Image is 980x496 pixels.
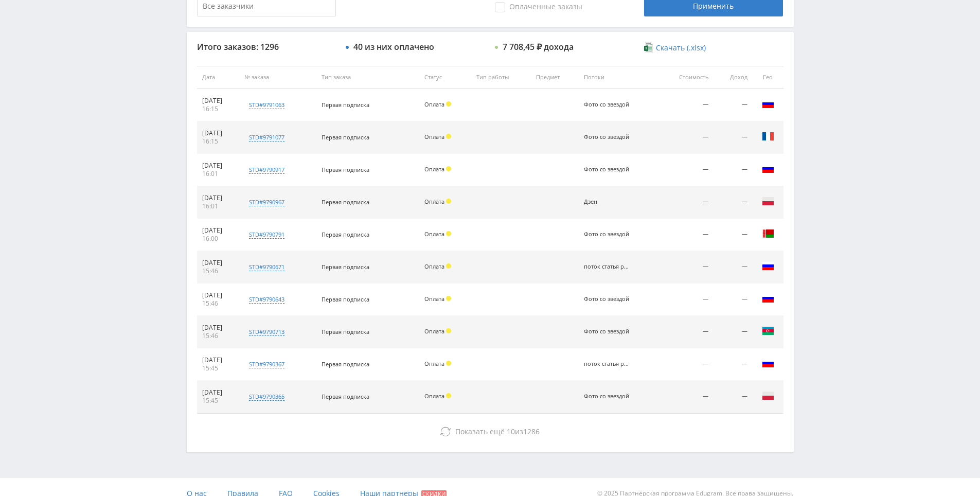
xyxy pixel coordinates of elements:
th: Статус [419,66,471,89]
th: Гео [753,66,783,89]
th: Дата [197,66,240,89]
span: Первая подписка [322,295,369,303]
th: Предмет [531,66,578,89]
span: Оплата [424,230,444,238]
span: Холд [446,263,451,269]
div: std#9791077 [249,133,284,141]
td: — [658,154,714,186]
td: — [658,121,714,154]
div: 15:46 [202,332,235,340]
div: [DATE] [202,97,235,105]
div: Фото со звездой [584,296,630,303]
td: — [714,316,753,348]
div: std#9790643 [249,295,284,304]
div: [DATE] [202,194,235,202]
img: rus.png [762,98,774,110]
img: aze.png [762,325,774,337]
td: — [714,219,753,251]
div: [DATE] [202,324,235,332]
span: Холд [446,393,451,398]
div: Фото со звездой [584,134,630,140]
span: Оплата [424,262,444,270]
td: — [714,154,753,186]
div: Дзен [584,199,630,205]
td: — [658,251,714,284]
td: — [714,121,753,154]
div: std#9790967 [249,198,284,206]
span: Первая подписка [322,198,369,206]
div: 7 708,45 ₽ дохода [503,42,574,51]
td: — [658,186,714,219]
span: Первая подписка [322,133,369,141]
div: Фото со звездой [584,393,630,400]
div: std#9790791 [249,231,284,239]
div: [DATE] [202,259,235,267]
div: std#9791063 [249,101,284,109]
div: std#9790365 [249,393,284,401]
span: 1286 [523,427,540,436]
div: 15:45 [202,364,235,373]
td: — [658,284,714,316]
div: std#9790367 [249,360,284,368]
span: Оплата [424,133,444,140]
div: Фото со звездой [584,101,630,108]
div: std#9790713 [249,328,284,336]
div: 16:00 [202,235,235,243]
div: 15:46 [202,267,235,275]
span: Холд [446,134,451,139]
td: — [658,89,714,121]
span: из [455,427,540,436]
span: Оплата [424,360,444,367]
th: Тип работы [471,66,531,89]
td: — [658,316,714,348]
img: rus.png [762,260,774,272]
th: Тип заказа [316,66,419,89]
div: 16:15 [202,137,235,146]
img: rus.png [762,357,774,369]
span: 10 [507,427,515,436]
span: Оплата [424,327,444,335]
span: Оплата [424,165,444,173]
span: Холд [446,166,451,171]
td: — [658,381,714,413]
span: Первая подписка [322,231,369,238]
a: Скачать (.xlsx) [644,43,706,53]
span: Оплата [424,100,444,108]
img: blr.png [762,227,774,240]
div: 16:01 [202,170,235,178]
th: Доход [714,66,753,89]
button: Показать ещё 10из1286 [197,421,783,442]
div: поток статья рерайт [584,263,630,270]
span: Холд [446,199,451,204]
div: [DATE] [202,291,235,299]
img: rus.png [762,292,774,305]
span: Первая подписка [322,101,369,109]
span: Оплаченные заказы [495,2,582,12]
span: Холд [446,101,451,107]
div: Итого заказов: 1296 [197,42,336,51]
div: [DATE] [202,388,235,397]
td: — [658,348,714,381]
td: — [714,348,753,381]
th: Стоимость [658,66,714,89]
td: — [714,186,753,219]
span: Холд [446,361,451,366]
div: поток статья рерайт [584,361,630,367]
th: № заказа [239,66,316,89]
div: [DATE] [202,162,235,170]
div: [DATE] [202,356,235,364]
div: 15:45 [202,397,235,405]
div: Фото со звездой [584,166,630,173]
td: — [714,284,753,316]
span: Оплата [424,295,444,303]
div: Фото со звездой [584,328,630,335]
span: Холд [446,231,451,236]
div: [DATE] [202,129,235,137]
img: rus.png [762,163,774,175]
span: Первая подписка [322,393,369,400]
span: Холд [446,328,451,333]
td: — [714,89,753,121]
th: Потоки [579,66,658,89]
span: Показать ещё [455,427,505,436]
td: — [714,381,753,413]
